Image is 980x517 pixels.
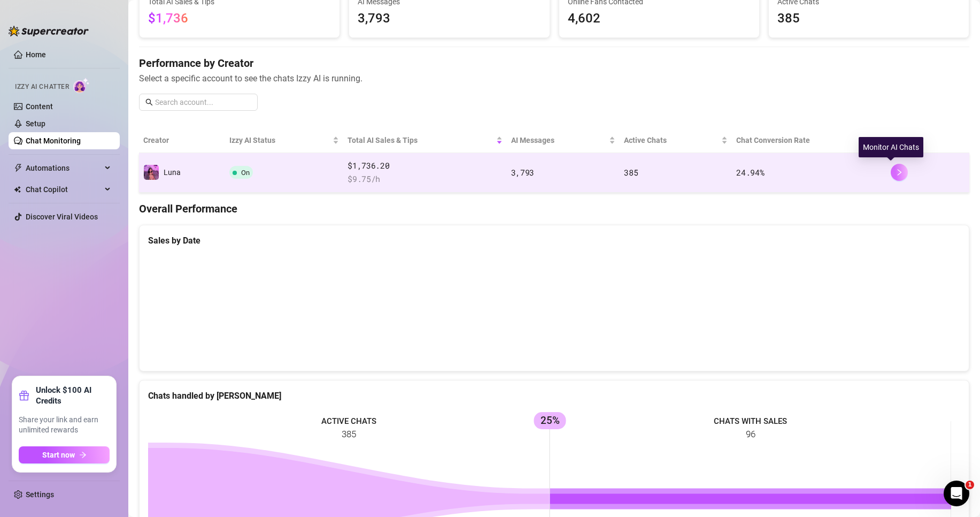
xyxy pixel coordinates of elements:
span: Select a specific account to see the chats Izzy AI is running. [139,72,969,85]
span: 385 [624,167,638,178]
div: Chats handled by [PERSON_NAME] [148,389,960,402]
span: Chat Copilot [26,181,102,198]
span: 3,793 [358,9,541,29]
span: gift [19,390,29,401]
span: 24.94 % [736,167,764,178]
img: Luna [144,165,159,180]
span: Izzy AI Status [229,134,330,146]
span: Active Chats [624,134,719,146]
div: Monitor AI Chats [859,137,923,157]
iframe: Intercom live chat [944,481,969,506]
a: Home [26,50,46,59]
img: logo-BBDzfeDw.svg [9,26,89,36]
span: $ 9.75 /h [348,173,502,186]
th: Izzy AI Status [225,128,343,153]
h4: Performance by Creator [139,56,969,71]
a: Chat Monitoring [26,136,81,145]
span: Automations [26,159,102,177]
img: Chat Copilot [14,186,21,193]
span: On [241,169,250,177]
span: $1,736.20 [348,159,502,172]
th: Active Chats [620,128,732,153]
span: thunderbolt [14,164,22,172]
th: Creator [139,128,225,153]
a: Content [26,102,53,111]
span: Luna [164,168,181,177]
span: Share your link and earn unlimited rewards [19,415,110,436]
th: Total AI Sales & Tips [343,128,506,153]
span: 3,793 [511,167,535,178]
span: right [896,169,903,176]
span: Izzy AI Chatter [15,82,69,92]
a: Settings [26,490,54,499]
h4: Overall Performance [139,201,969,216]
div: Sales by Date [148,234,960,247]
span: 385 [777,9,960,29]
a: Discover Viral Videos [26,212,98,221]
span: 1 [966,481,974,489]
th: AI Messages [507,128,620,153]
span: $1,736 [148,11,188,26]
span: AI Messages [511,134,607,146]
span: arrow-right [79,451,87,459]
span: search [145,98,153,106]
input: Search account... [155,96,251,108]
strong: Unlock $100 AI Credits [36,385,110,406]
button: right [891,164,908,181]
th: Chat Conversion Rate [732,128,886,153]
span: 4,602 [568,9,751,29]
a: Setup [26,119,45,128]
span: Total AI Sales & Tips [348,134,493,146]
button: Start nowarrow-right [19,446,110,463]
span: Start now [42,451,75,459]
img: AI Chatter [73,78,90,93]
